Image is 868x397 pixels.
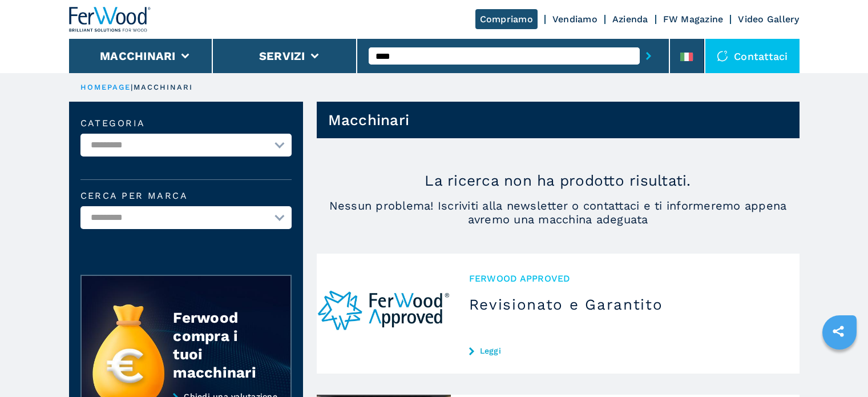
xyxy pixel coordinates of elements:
label: Categoria [80,119,292,128]
a: Leggi [469,346,781,355]
span: | [131,83,133,91]
a: sharethis [824,317,853,346]
span: Ferwood Approved [469,272,781,285]
a: Compriamo [475,9,538,29]
img: Ferwood [69,7,151,32]
span: Nessun problema! Iscriviti alla newsletter o contattaci e ti informeremo appena avremo una macchi... [317,199,800,226]
a: HOMEPAGE [80,83,131,91]
p: La ricerca non ha prodotto risultati. [317,171,800,190]
button: Macchinari [100,49,176,63]
button: submit-button [640,43,657,69]
label: Cerca per marca [80,191,292,200]
img: Contattaci [717,50,728,62]
a: FW Magazine [663,14,724,25]
a: Vendiamo [552,14,597,25]
h3: Revisionato e Garantito [469,295,781,314]
button: Servizi [259,49,305,63]
h1: Macchinari [328,111,410,129]
p: macchinari [134,82,193,93]
div: Ferwood compra i tuoi macchinari [173,308,268,382]
div: Contattaci [705,39,800,73]
a: Azienda [612,14,648,25]
iframe: Chat [819,346,859,388]
a: Video Gallery [738,14,799,25]
img: Revisionato e Garantito [317,254,451,374]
